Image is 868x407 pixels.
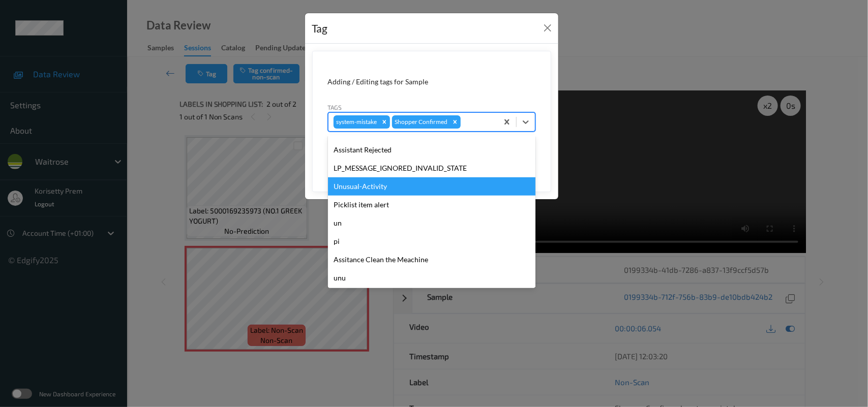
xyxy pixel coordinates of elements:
div: Picklist item alert [328,196,535,214]
div: Adding / Editing tags for Sample [328,77,535,87]
div: Unusual-Activity [328,177,535,196]
div: LP_MESSAGE_IGNORED_INVALID_STATE [328,159,535,177]
div: Tag [312,20,328,37]
div: Assitance Clean the Meachine [328,251,535,269]
div: unu [328,269,535,287]
div: Remove system-mistake [379,115,390,129]
div: un [328,214,535,232]
div: Shopper Confirmed [392,115,450,129]
div: pi [328,232,535,251]
label: Tags [328,103,342,112]
button: Close [541,21,555,35]
div: Assistant Rejected [328,141,535,159]
div: Remove Shopper Confirmed [450,115,461,129]
div: system-mistake [334,115,379,129]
